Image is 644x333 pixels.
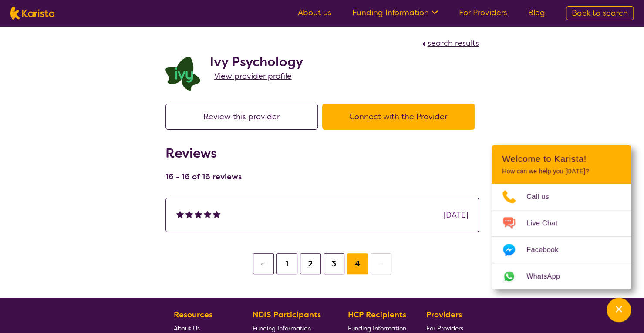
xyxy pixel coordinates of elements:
span: Back to search [572,8,628,18]
button: 3 [324,253,344,274]
h2: Ivy Psychology [210,54,303,70]
div: Channel Menu [492,145,631,289]
img: fullstar [213,210,220,218]
button: → [371,253,391,274]
span: Facebook [526,243,569,256]
p: How can we help you [DATE]? [502,168,620,175]
button: 1 [276,253,297,274]
span: Live Chat [526,217,568,230]
a: Back to search [566,6,634,20]
span: View provider profile [214,71,292,81]
a: View provider profile [214,70,292,83]
img: Karista logo [10,7,54,20]
div: [DATE] [444,209,468,222]
a: search results [420,38,479,48]
h2: Reviews [165,145,242,161]
button: Channel Menu [607,298,631,322]
button: 4 [347,253,368,274]
img: fullstar [185,210,193,218]
a: Connect with the Provider [322,111,479,122]
span: Call us [526,190,560,203]
a: Review this provider [165,111,322,122]
img: lcqb2d1jpug46odws9wh.png [165,57,200,91]
span: search results [428,38,479,48]
button: ← [253,253,274,274]
b: NDIS Participants [253,309,321,320]
span: About Us [174,324,200,332]
span: WhatsApp [526,270,570,283]
a: Funding Information [352,7,438,18]
span: Funding Information [253,324,311,332]
span: For Providers [426,324,463,332]
img: fullstar [176,210,184,218]
img: fullstar [195,210,202,218]
ul: Choose channel [492,184,631,289]
a: Blog [528,7,545,18]
img: fullstar [204,210,211,218]
button: Connect with the Provider [322,104,475,130]
b: HCP Recipients [347,309,406,320]
h4: 16 - 16 of 16 reviews [165,172,242,182]
h2: Welcome to Karista! [502,154,620,164]
a: About us [298,7,331,18]
button: 2 [300,253,321,274]
b: Resources [174,309,212,320]
a: Web link opens in a new tab. [492,263,631,289]
span: Funding Information [347,324,406,332]
b: Providers [426,309,462,320]
a: For Providers [459,7,507,18]
button: Review this provider [165,104,318,130]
